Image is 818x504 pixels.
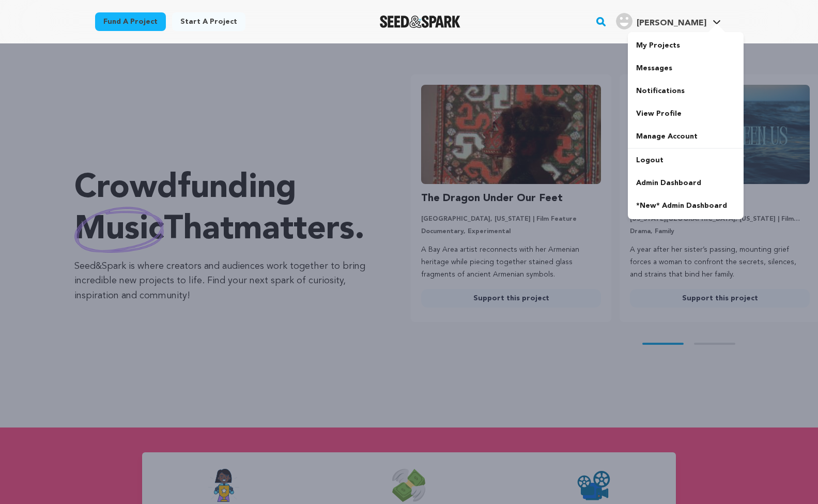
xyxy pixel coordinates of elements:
a: Marques A.'s Profile [614,11,723,29]
a: Notifications [628,80,744,102]
a: Logout [628,149,744,172]
a: Manage Account [628,125,744,148]
span: [PERSON_NAME] [637,19,706,27]
img: user.png [616,13,632,29]
span: Marques A.'s Profile [614,11,723,33]
a: *New* Admin Dashboard [628,194,744,217]
a: Fund a project [95,12,166,31]
a: View Profile [628,102,744,125]
a: Seed&Spark Homepage [380,16,461,28]
img: Seed&Spark Logo Dark Mode [380,16,461,28]
div: Marques A.'s Profile [616,13,706,29]
a: My Projects [628,34,744,57]
a: Admin Dashboard [628,172,744,194]
a: Messages [628,57,744,80]
a: Start a project [172,12,245,31]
